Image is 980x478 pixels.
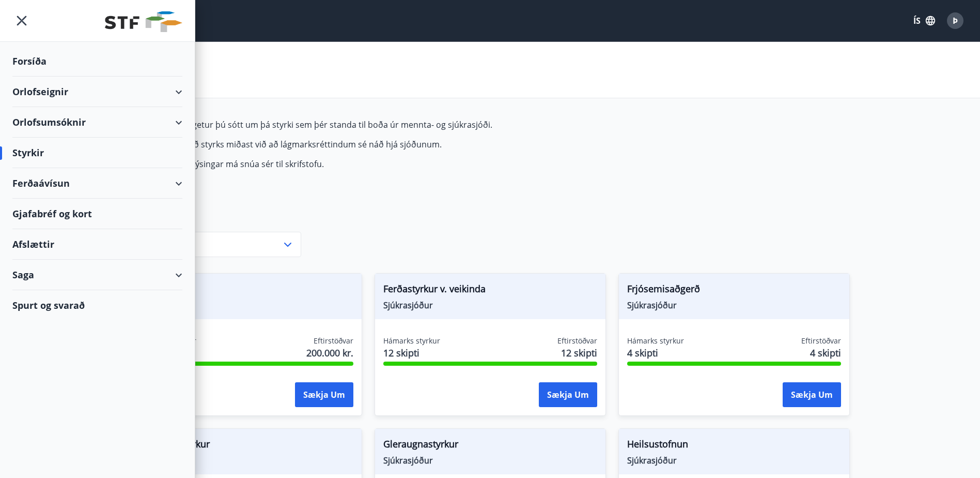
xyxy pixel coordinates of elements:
button: menu [12,11,31,30]
div: Orlofsumsóknir [12,107,182,138]
div: Spurt og svarað [12,290,182,320]
span: Fæðingarstyrkur [139,437,353,455]
span: 200.000 kr. [306,346,353,360]
span: Eftirstöðvar [314,336,353,346]
div: Orlofseignir [12,77,182,107]
span: 12 skipti [383,346,440,360]
span: Ferðastyrkur v. veikinda [383,282,597,300]
span: Hámarks styrkur [383,336,440,346]
span: Hámarks styrkur [627,336,684,346]
span: Eftirstöðvar [801,336,841,346]
button: Sækja um [539,382,597,407]
div: Afslættir [12,229,182,260]
span: Sjúkrasjóður [139,455,353,466]
span: Þ [953,15,958,26]
span: Augnaðgerð [139,282,353,300]
button: Sækja um [295,382,353,407]
label: Flokkur [131,219,301,230]
div: Ferðaávísun [12,168,182,199]
span: Eftirstöðvar [557,336,597,346]
span: Gleraugnastyrkur [383,437,597,455]
div: Styrkir [12,138,182,168]
p: Fyrir frekari upplýsingar má snúa sér til skrifstofu. [131,158,618,170]
span: Sjúkrasjóður [383,455,597,466]
span: 4 skipti [810,346,841,360]
span: 12 skipti [561,346,597,360]
span: Sjúkrasjóður [383,300,597,311]
button: Þ [943,8,968,33]
span: Sjúkrasjóður [139,300,353,311]
div: Gjafabréf og kort [12,199,182,229]
span: 4 skipti [627,346,684,360]
span: Heilsustofnun [627,437,841,455]
span: Frjósemisaðgerð [627,282,841,300]
p: Hér fyrir neðan getur þú sótt um þá styrki sem þér standa til boða úr mennta- og sjúkrasjóði. [131,119,618,130]
span: Sjúkrasjóður [627,300,841,311]
div: Forsíða [12,46,182,77]
button: ÍS [908,11,941,30]
button: Sækja um [783,382,841,407]
p: Hámarksupphæð styrks miðast við að lágmarksréttindum sé náð hjá sjóðunum. [131,139,618,150]
span: Sjúkrasjóður [627,455,841,466]
img: union_logo [105,11,182,32]
div: Saga [12,260,182,290]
